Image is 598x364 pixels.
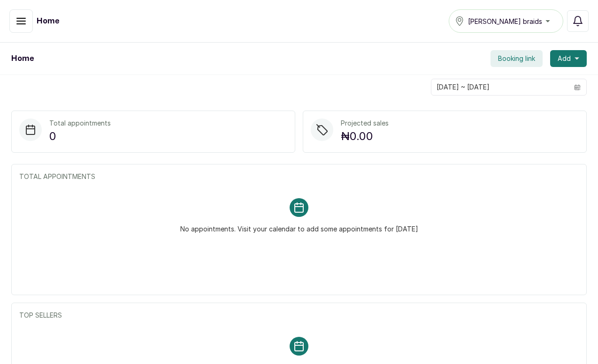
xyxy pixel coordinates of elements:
p: TOP SELLERS [19,311,579,320]
span: Booking link [498,54,535,63]
button: Add [550,50,587,67]
p: No appointments. Visit your calendar to add some appointments for [DATE] [180,217,418,234]
p: 0 [49,128,111,145]
h1: Home [37,15,59,27]
h1: Home [11,53,34,64]
svg: calendar [574,84,581,90]
button: [PERSON_NAME] braids [449,9,563,33]
input: Select date [431,79,568,95]
button: Booking link [491,50,543,67]
span: Add [558,54,571,63]
p: Total appointments [49,119,111,128]
p: ₦0.00 [341,128,389,145]
span: [PERSON_NAME] braids [468,16,542,26]
p: Projected sales [341,119,389,128]
p: TOTAL APPOINTMENTS [19,172,579,181]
